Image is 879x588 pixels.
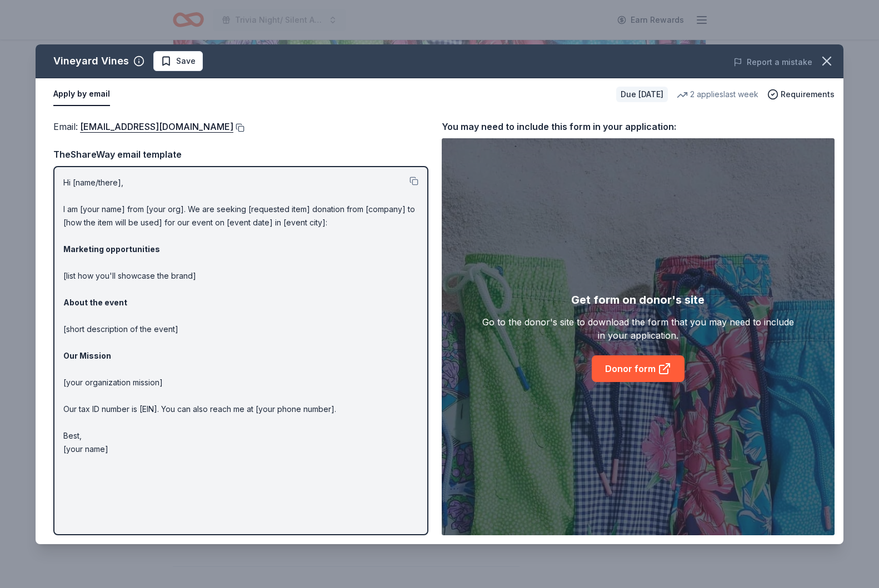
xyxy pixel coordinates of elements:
[767,88,835,101] button: Requirements
[63,244,160,254] strong: Marketing opportunities
[53,52,129,70] div: Vineyard Vines
[677,88,758,101] div: 2 applies last week
[781,88,835,101] span: Requirements
[80,119,233,134] a: [EMAIL_ADDRESS][DOMAIN_NAME]
[53,147,428,162] div: TheShareWay email template
[63,351,111,360] strong: Our Mission
[592,355,685,382] a: Donor form
[571,291,705,309] div: Get form on donor's site
[63,298,127,307] strong: About the event
[176,54,196,68] span: Save
[63,176,418,456] p: Hi [name/there], I am [your name] from [your org]. We are seeking [requested item] donation from ...
[733,56,812,69] button: Report a mistake
[442,119,835,134] div: You may need to include this form in your application:
[153,51,203,71] button: Save
[53,121,233,132] span: Email :
[616,87,668,102] div: Due [DATE]
[481,315,796,342] div: Go to the donor's site to download the form that you may need to include in your application.
[53,83,110,106] button: Apply by email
